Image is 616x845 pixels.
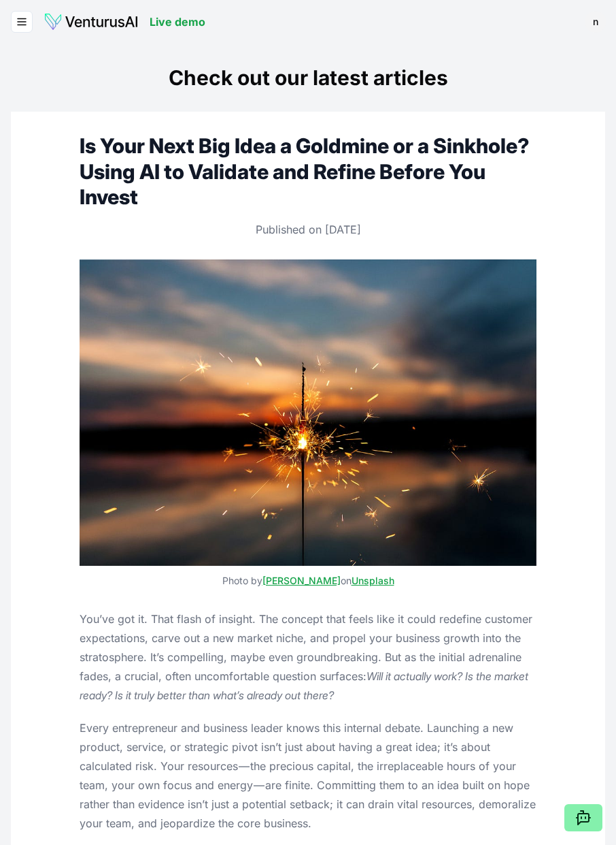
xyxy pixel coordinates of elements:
[586,12,605,31] button: n
[352,575,394,586] a: Unsplash
[80,609,536,705] p: You’ve got it. That flash of insight. The concept that feels like it could redefine customer expe...
[585,11,606,33] span: n
[11,65,605,90] h1: Check out our latest articles
[325,223,361,236] time: 4/24/2025
[80,574,536,588] figcaption: Photo by on
[80,718,536,833] p: Every entrepreneur and business leader knows this internal debate. Launching a new product, servi...
[80,133,536,210] h1: Is Your Next Big Idea a Goldmine or a Sinkhole? Using AI to Validate and Refine Before You Invest
[44,12,139,31] img: logo
[80,221,536,238] p: Published on
[262,575,341,586] a: [PERSON_NAME]
[150,14,205,30] a: Live demo
[80,669,528,702] em: Will it actually work? Is the market ready? Is it truly better than what’s already out there?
